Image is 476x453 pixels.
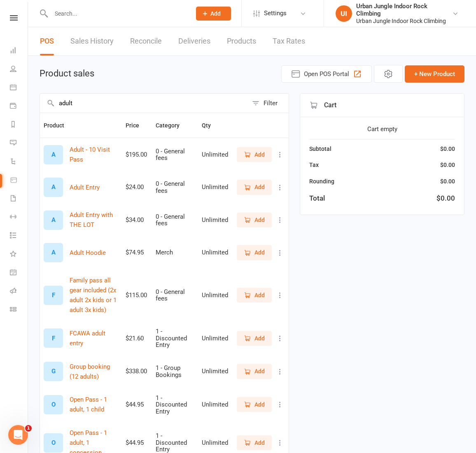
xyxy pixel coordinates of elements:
div: Unlimited [202,184,228,191]
div: 0 - General fees [156,289,194,302]
a: Products [227,27,256,55]
div: Set product image [44,210,63,230]
span: Add [254,291,265,300]
div: Set product image [44,395,63,414]
a: Class kiosk mode [10,301,28,319]
div: Unlimited [202,335,228,342]
div: Unlimited [202,292,228,299]
span: Add [254,367,265,376]
div: Tax [309,160,319,169]
div: Merch [156,249,194,256]
div: Urban Jungle Indoor Rock Climbing [356,17,452,25]
div: 1 - Discounted Entry [156,395,194,415]
button: Group booking (12 adults) [70,362,118,381]
button: Family pass all gear included (2x adult 2x kids or 1 adult 3x kids) [70,275,118,315]
div: Unlimited [202,401,228,408]
button: Filter [248,94,289,113]
span: Settings [264,4,287,23]
a: Deliveries [178,27,210,55]
a: Tax Rates [273,27,305,55]
span: 1 [25,425,32,432]
button: Add [237,331,272,346]
div: $44.95 [126,401,148,408]
button: Qty [202,120,220,130]
input: Search products by name, or scan product code [40,94,248,113]
button: Adult Entry with THE LOT [70,210,118,230]
iframe: Intercom live chat [8,425,28,445]
span: Add [210,10,221,17]
a: Product Sales [10,171,28,190]
div: Set product image [44,178,63,197]
div: Unlimited [202,439,228,446]
span: Category [156,122,189,129]
button: FCAWA adult entry [70,328,118,348]
a: Roll call kiosk mode [10,282,28,301]
div: Unlimited [202,151,228,158]
h1: Product sales [40,69,94,79]
div: Total [309,193,325,204]
button: Add [237,147,272,162]
span: Open POS Portal [304,69,349,79]
a: People [10,60,28,79]
span: Add [254,183,265,192]
div: $195.00 [126,151,148,158]
div: Filter [264,98,278,108]
div: UI [336,5,352,22]
span: Add [254,334,265,343]
a: General attendance kiosk mode [10,264,28,282]
a: POS [40,27,54,55]
button: Add [237,397,272,412]
div: $44.95 [126,439,148,446]
button: Adult - 10 Visit Pass [70,145,118,164]
a: Dashboard [10,42,28,60]
div: $338.00 [126,368,148,375]
a: What's New [10,245,28,264]
button: Add [237,435,272,450]
span: Qty [202,122,220,129]
span: Add [254,150,265,159]
span: Product [44,122,73,129]
button: Category [156,120,189,130]
span: Add [254,400,265,409]
div: 1 - Discounted Entry [156,328,194,349]
div: $24.00 [126,184,148,191]
button: Add [237,245,272,260]
a: Reconcile [130,27,162,55]
div: Urban Jungle Indoor Rock Climbing [356,2,452,17]
button: Price [126,120,148,130]
div: Unlimited [202,368,228,375]
div: Set product image [44,362,63,381]
div: Set product image [44,286,63,305]
a: Reports [10,116,28,134]
a: Sales History [70,27,114,55]
a: Payments [10,97,28,116]
div: Unlimited [202,217,228,224]
div: $0.00 [440,177,455,186]
div: 0 - General fees [156,180,194,194]
div: $0.00 [440,144,455,153]
span: Add [254,248,265,257]
div: $0.00 [436,193,455,204]
div: Cart [300,94,464,117]
span: Add [254,215,265,224]
button: Product [44,120,73,130]
div: Set product image [44,328,63,348]
button: + New Product [405,65,464,83]
button: Add [196,7,231,21]
a: Calendar [10,79,28,97]
div: 1 - Discounted Entry [156,432,194,453]
div: Rounding [309,177,334,186]
div: $21.60 [126,335,148,342]
button: Add [237,288,272,303]
button: Add [237,364,272,379]
div: Set product image [44,243,63,262]
div: 0 - General fees [156,148,194,162]
div: $0.00 [440,160,455,169]
div: Set product image [44,433,63,453]
button: Open POS Portal [281,65,372,83]
input: Search... [49,8,185,19]
div: 1 - Group Bookings [156,365,194,378]
button: Adult Hoodie [70,248,106,258]
span: Add [254,438,265,447]
button: Adult Entry [70,183,100,192]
